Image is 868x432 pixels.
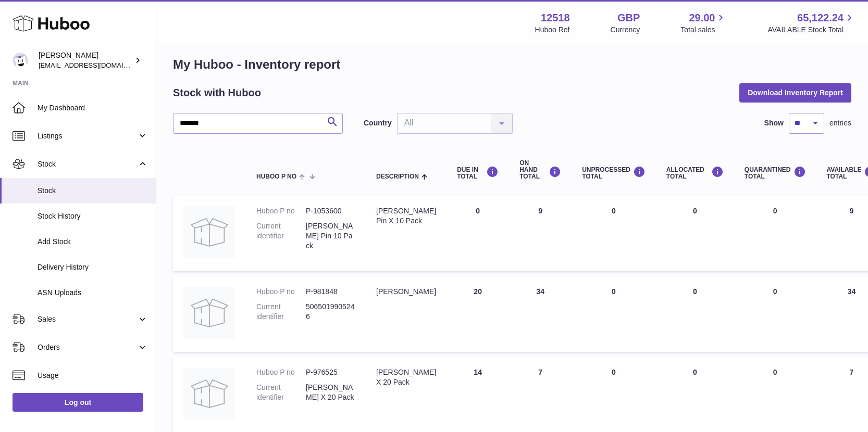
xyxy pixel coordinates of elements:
[519,160,561,181] div: ON HAND Total
[183,287,235,339] img: product image
[38,342,137,352] span: Orders
[38,186,148,196] span: Stock
[376,173,419,180] span: Description
[376,367,436,387] div: [PERSON_NAME] X 20 Pack
[447,196,509,271] td: 0
[666,166,724,180] div: ALLOCATED Total
[611,25,640,35] div: Currency
[306,287,355,297] dd: P-981848
[376,206,436,226] div: [PERSON_NAME] Pin X 10 Pack
[364,118,392,128] label: Country
[306,367,355,377] dd: P-976525
[829,118,851,128] span: entries
[256,173,296,180] span: Huboo P no
[38,211,148,221] span: Stock History
[509,196,572,271] td: 9
[183,367,235,420] img: product image
[38,103,148,113] span: My Dashboard
[739,83,851,102] button: Download Inventory Report
[38,371,148,380] span: Usage
[38,131,137,141] span: Listings
[572,196,656,271] td: 0
[541,11,570,25] strong: 12518
[173,56,851,73] h1: My Huboo - Inventory report
[173,86,261,100] h2: Stock with Huboo
[256,383,306,402] dt: Current identifier
[689,11,715,25] span: 29.00
[797,11,844,25] span: 65,122.24
[38,262,148,272] span: Delivery History
[773,287,777,296] span: 0
[38,237,148,247] span: Add Stock
[447,276,509,352] td: 20
[256,287,306,297] dt: Huboo P no
[38,288,148,298] span: ASN Uploads
[39,50,132,70] div: [PERSON_NAME]
[183,206,235,258] img: product image
[767,25,855,35] span: AVAILABLE Stock Total
[764,118,784,128] label: Show
[38,159,137,169] span: Stock
[509,276,572,352] td: 34
[256,221,306,251] dt: Current identifier
[38,314,137,324] span: Sales
[656,276,734,352] td: 0
[582,166,646,180] div: UNPROCESSED Total
[745,166,806,180] div: QUARANTINED Total
[617,11,640,25] strong: GBP
[767,11,855,35] a: 65,122.24 AVAILABLE Stock Total
[306,221,355,251] dd: [PERSON_NAME] Pin 10 Pack
[656,196,734,271] td: 0
[306,302,355,322] dd: 5065019905246
[773,368,777,376] span: 0
[572,276,656,352] td: 0
[256,206,306,216] dt: Huboo P no
[39,61,153,69] span: [EMAIL_ADDRESS][DOMAIN_NAME]
[376,287,436,297] div: [PERSON_NAME]
[13,393,143,412] a: Log out
[680,25,727,35] span: Total sales
[306,206,355,216] dd: P-1053600
[680,11,727,35] a: 29.00 Total sales
[306,383,355,402] dd: [PERSON_NAME] X 20 Pack
[256,367,306,377] dt: Huboo P no
[773,207,777,215] span: 0
[13,53,28,68] img: caitlin@fancylamp.co
[457,166,499,180] div: DUE IN TOTAL
[256,302,306,322] dt: Current identifier
[535,25,570,35] div: Huboo Ref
